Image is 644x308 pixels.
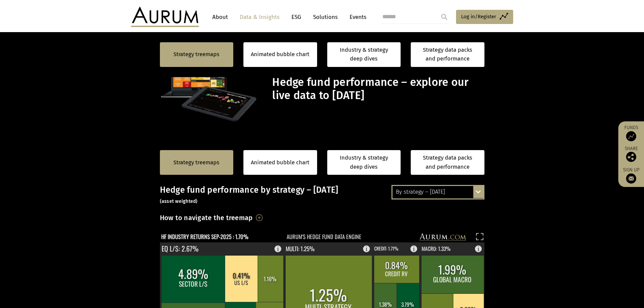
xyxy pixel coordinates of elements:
a: Animated bubble chart [251,50,309,59]
a: Log in/Register [456,10,513,24]
a: About [209,11,231,23]
img: Access Funds [626,131,636,141]
a: ESG [288,11,305,23]
img: Share this post [626,152,636,162]
div: Share [622,146,641,162]
a: Animated bubble chart [251,158,309,167]
input: Submit [437,10,451,24]
span: Log in/Register [461,13,496,21]
h3: Hedge fund performance by strategy – [DATE] [160,185,484,205]
a: Industry & strategy deep dives [327,42,401,67]
a: Funds [622,125,641,141]
h3: How to navigate the treemap [160,212,253,223]
div: By strategy – [DATE] [392,186,483,198]
a: Industry & strategy deep dives [327,150,401,175]
a: Data & Insights [236,11,283,23]
a: Events [346,11,366,23]
a: Strategy treemaps [173,50,219,59]
a: Strategy data packs and performance [411,150,484,175]
a: Strategy data packs and performance [411,42,484,67]
img: Aurum [131,7,199,27]
a: Strategy treemaps [173,158,219,167]
small: (asset weighted) [160,198,198,204]
a: Solutions [310,11,341,23]
a: Sign up [622,167,641,184]
img: Sign up to our newsletter [626,173,636,184]
h1: Hedge fund performance – explore our live data to [DATE] [272,76,482,102]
